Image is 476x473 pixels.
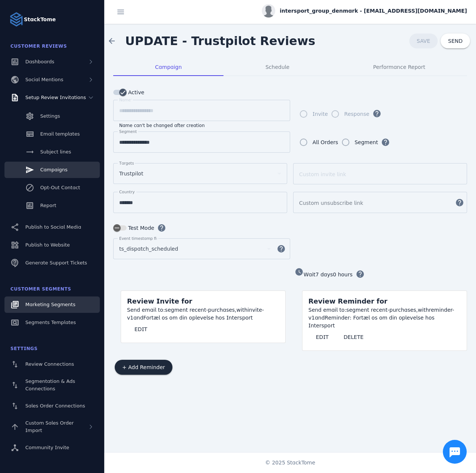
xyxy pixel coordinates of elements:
[119,98,131,102] mat-label: Name
[25,302,75,307] span: Marketing Segments
[25,224,81,230] span: Publish to Social Media
[265,459,315,467] span: © 2025 StackTome
[262,4,467,18] button: intersport_group_denmark - [EMAIL_ADDRESS][DOMAIN_NAME]
[25,95,86,100] span: Setup Review Invitations
[4,398,100,414] a: Sales Order Connections
[295,267,304,276] mat-icon: watch_later
[308,306,461,330] div: segment recent-purchases, reminder-v1 Reminder: Fortæl os om din oplevelse hos Intersport
[25,242,70,248] span: Publish to Website
[119,121,205,128] mat-hint: Name can't be changed after creation
[4,144,100,160] a: Subject lines
[119,190,135,194] mat-label: Country
[308,307,346,313] span: Send email to:
[343,334,364,340] span: DELETE
[10,346,38,351] span: Settings
[418,307,429,313] span: with
[40,113,60,119] span: Settings
[299,200,363,206] mat-label: Custom unsubscribe link
[4,219,100,235] a: Publish to Social Media
[4,374,100,396] a: Segmentation & Ads Connections
[4,162,100,178] a: Campaigns
[312,138,338,147] div: All Orders
[119,244,178,253] span: ts_dispatch_scheduled
[448,38,463,44] span: SEND
[373,64,425,70] span: Performance Report
[4,108,100,124] a: Settings
[127,223,154,232] label: Test Mode
[353,138,378,147] label: Segment
[25,445,69,450] span: Community Invite
[127,322,155,337] button: EDIT
[122,365,165,370] span: + Add Reminder
[119,129,137,134] mat-label: Segment
[115,360,172,375] button: + Add Reminder
[336,330,371,345] button: DELETE
[127,88,144,97] label: Active
[315,272,333,277] span: 7 days
[4,314,100,331] a: Segments Templates
[4,255,100,271] a: Generate Support Tickets
[304,272,315,277] span: Wait
[266,64,289,70] span: Schedule
[262,4,275,18] img: profile.jpg
[4,237,100,253] a: Publish to Website
[119,169,143,178] span: Trustpilot
[333,272,353,277] span: 0 hours
[4,439,100,456] a: Community Invite
[315,315,325,321] span: and
[25,378,75,391] span: Segmentation & Ads Connections
[40,203,56,208] span: Report
[40,149,71,155] span: Subject lines
[155,64,182,70] span: Campaign
[25,59,54,64] span: Dashboards
[127,306,279,322] div: segment recent-purchases, invite-v1 Fortæl os om din oplevelse hos Intersport
[343,109,369,118] label: Response
[316,334,329,340] span: EDIT
[311,109,328,118] label: Invite
[280,7,467,15] span: intersport_group_denmark - [EMAIL_ADDRESS][DOMAIN_NAME]
[10,44,67,49] span: Customer Reviews
[9,12,24,27] img: Logo image
[4,296,100,313] a: Marketing Segments
[25,320,76,325] span: Segments Templates
[441,34,470,48] button: SEND
[237,307,248,313] span: with
[25,77,63,82] span: Social Mentions
[40,167,67,172] span: Campaigns
[119,198,281,207] input: Country
[40,131,80,137] span: Email templates
[24,16,56,23] strong: StackTome
[119,236,162,241] mat-label: Event timestamp field
[10,286,71,292] span: Customer Segments
[40,185,80,190] span: Opt-Out Contact
[4,356,100,372] a: Review Connections
[134,327,147,332] span: EDIT
[272,244,290,253] mat-icon: help
[25,260,87,266] span: Generate Support Tickets
[299,171,346,177] mat-label: Custom invite link
[25,361,74,367] span: Review Connections
[127,297,192,305] span: Review Invite for
[127,307,165,313] span: Send email to:
[4,126,100,142] a: Email templates
[119,138,284,147] input: Segment
[308,330,336,345] button: EDIT
[25,420,74,433] span: Custom Sales Order Import
[308,297,387,305] span: Review Reminder for
[25,403,85,409] span: Sales Order Connections
[4,197,100,214] a: Report
[133,315,143,321] span: and
[119,161,134,165] mat-label: Targets
[4,180,100,196] a: Opt-Out Contact
[125,34,315,48] span: UPDATE - Trustpilot Reviews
